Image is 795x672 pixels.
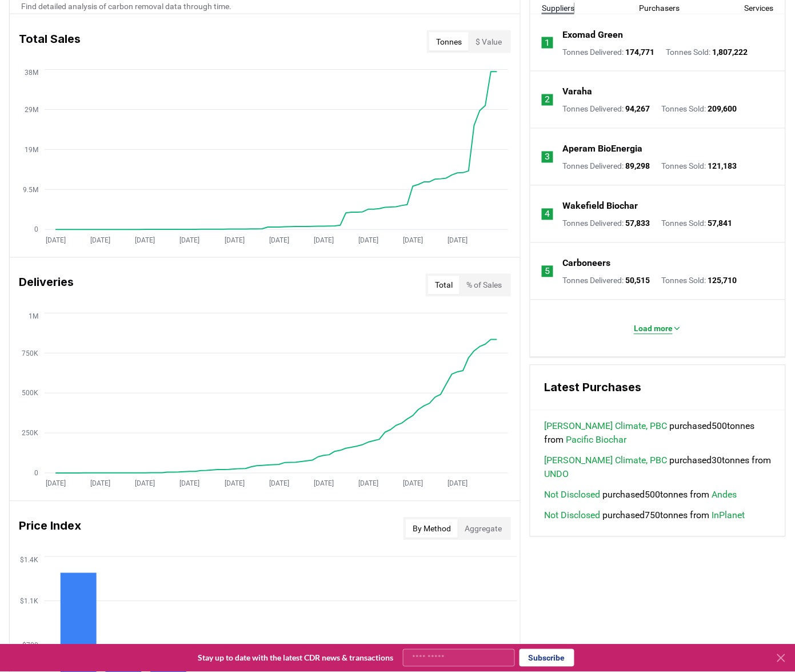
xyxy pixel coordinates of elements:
span: 89,298 [625,162,650,171]
p: Tonnes Delivered : [562,104,650,115]
h3: Price Index [19,518,81,540]
a: Wakefield Biochar [562,200,638,213]
tspan: [DATE] [358,480,378,488]
a: UNDO [544,468,569,482]
button: Suppliers [542,2,574,14]
tspan: [DATE] [358,236,378,244]
p: Tonnes Sold : [661,218,732,229]
span: 50,515 [625,276,650,285]
tspan: 1M [29,313,38,321]
p: Tonnes Sold : [666,46,748,58]
p: Load more [634,323,673,335]
a: Exomad Green [562,28,623,42]
tspan: 750K [22,349,38,357]
a: Pacific Biochar [566,434,626,447]
tspan: 19M [25,146,38,154]
tspan: [DATE] [180,236,200,244]
tspan: [DATE] [314,236,334,244]
h3: Total Sales [19,30,81,53]
tspan: 0 [34,470,38,478]
tspan: [DATE] [180,480,200,488]
span: 174,771 [625,47,654,57]
tspan: [DATE] [225,236,245,244]
h3: Latest Purchases [544,379,772,396]
tspan: 38M [25,69,38,77]
p: Tonnes Delivered : [562,161,650,172]
a: [PERSON_NAME] Climate, PBC [544,420,667,434]
span: 57,833 [625,219,650,228]
button: Total [428,276,460,295]
button: $ Value [469,33,509,51]
p: Tonnes Delivered : [562,275,650,287]
span: purchased 750 tonnes from [544,509,745,523]
h3: Deliveries [19,274,74,297]
button: Aggregate [458,520,509,538]
tspan: 9.5M [23,186,38,194]
button: Load more [625,317,691,340]
tspan: 500K [22,389,38,397]
button: Tonnes [429,33,469,51]
p: 2 [545,93,550,107]
p: Tonnes Delivered : [562,46,654,58]
a: Carboneers [562,257,610,271]
span: purchased 500 tonnes from [544,420,772,447]
p: Tonnes Delivered : [562,218,650,229]
tspan: [DATE] [135,236,155,244]
tspan: [DATE] [269,236,289,244]
tspan: [DATE] [225,480,245,488]
tspan: 250K [22,430,38,438]
tspan: [DATE] [403,480,423,488]
tspan: [DATE] [135,480,155,488]
button: % of Sales [460,276,509,295]
span: 1,807,222 [712,47,748,57]
span: 125,710 [708,276,737,285]
tspan: $700 [22,642,38,650]
button: Purchasers [640,2,680,14]
p: 1 [545,36,550,50]
span: 94,267 [625,105,650,114]
a: Aperam BioEnergia [562,142,642,156]
tspan: $1.4K [20,556,38,564]
p: 4 [545,208,550,221]
p: Tonnes Sold : [661,104,737,115]
tspan: [DATE] [91,480,111,488]
p: 5 [545,265,550,279]
tspan: [DATE] [314,480,334,488]
span: 57,841 [708,219,732,228]
tspan: 29M [25,106,38,114]
tspan: [DATE] [46,480,66,488]
a: [PERSON_NAME] Climate, PBC [544,454,667,468]
a: Not Disclosed [544,488,600,502]
tspan: 0 [34,226,38,234]
button: Services [745,2,774,14]
tspan: [DATE] [448,480,468,488]
tspan: [DATE] [91,236,111,244]
span: 209,600 [708,105,737,114]
span: 121,183 [708,162,737,171]
span: purchased 30 tonnes from [544,454,772,482]
button: By Method [406,520,458,538]
p: Tonnes Sold : [661,161,737,172]
a: Varaha [562,85,592,99]
tspan: [DATE] [448,236,468,244]
tspan: [DATE] [46,236,66,244]
tspan: [DATE] [269,480,289,488]
a: InPlanet [712,509,745,523]
p: 3 [545,150,550,164]
tspan: [DATE] [403,236,423,244]
p: Tonnes Sold : [661,275,737,287]
a: Andes [712,488,737,502]
p: Find detailed analysis of carbon removal data through time. [21,1,509,12]
tspan: $1.1K [20,598,38,606]
span: purchased 500 tonnes from [544,488,737,502]
a: Not Disclosed [544,509,600,523]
